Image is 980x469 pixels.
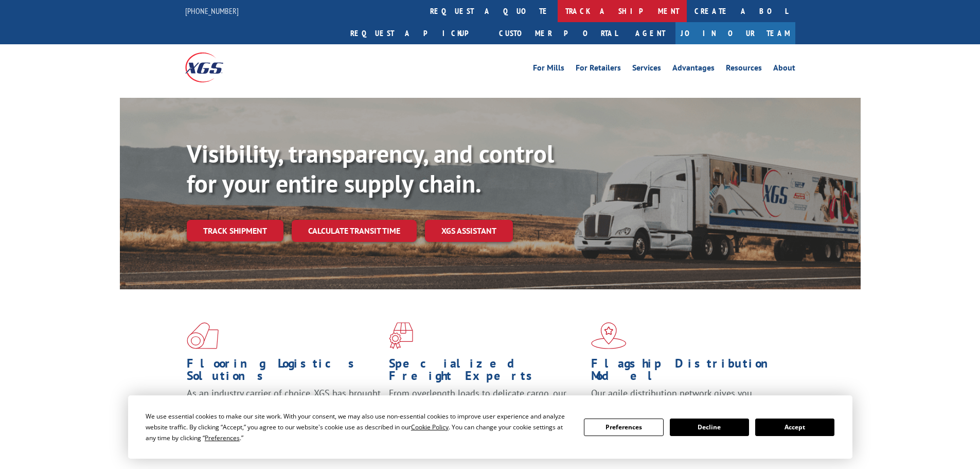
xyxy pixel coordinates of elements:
div: We use essential cookies to make our site work. With your consent, we may also use non-essential ... [146,411,572,443]
a: Track shipment [187,220,283,241]
button: Preferences [584,419,663,436]
a: About [773,64,795,75]
span: Preferences [205,433,240,442]
a: For Mills [533,64,564,75]
img: xgs-icon-total-supply-chain-intelligence-red [187,322,219,349]
h1: Specialized Freight Experts [389,357,583,387]
a: For Retailers [576,64,621,75]
button: Accept [755,419,834,436]
span: As an industry carrier of choice, XGS has brought innovation and dedication to flooring logistics... [187,387,381,424]
a: Resources [726,64,762,75]
a: Customer Portal [491,22,625,44]
img: xgs-icon-flagship-distribution-model-red [591,322,627,349]
p: From overlength loads to delicate cargo, our experienced staff knows the best way to move your fr... [389,387,583,433]
a: Calculate transit time [292,220,417,242]
img: xgs-icon-focused-on-flooring-red [389,322,413,349]
a: [PHONE_NUMBER] [185,6,239,16]
a: Advantages [672,64,715,75]
a: Services [632,64,661,75]
a: XGS ASSISTANT [425,220,513,242]
span: Our agile distribution network gives you nationwide inventory management on demand. [591,387,780,411]
b: Visibility, transparency, and control for your entire supply chain. [187,137,554,199]
a: Join Our Team [675,22,795,44]
div: Cookie Consent Prompt [128,395,852,459]
h1: Flagship Distribution Model [591,357,786,387]
a: Request a pickup [343,22,491,44]
button: Decline [670,419,749,436]
h1: Flooring Logistics Solutions [187,357,381,387]
span: Cookie Policy [411,423,449,431]
a: Agent [625,22,675,44]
